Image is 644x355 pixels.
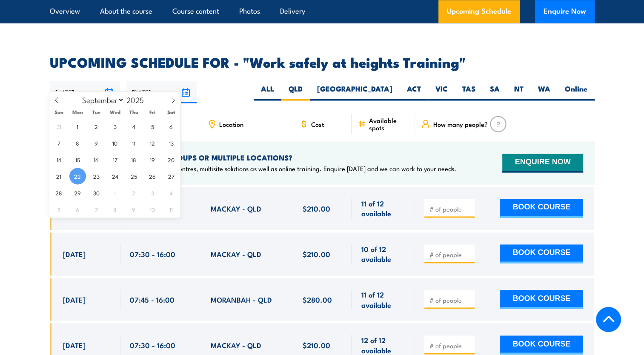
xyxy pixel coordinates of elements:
[126,201,142,218] span: October 9, 2025
[429,250,472,259] input: # of people
[144,118,161,135] span: September 5, 2025
[107,201,123,218] span: October 8, 2025
[126,151,142,168] span: September 18, 2025
[433,120,487,128] span: How many people?
[88,135,105,151] span: September 9, 2025
[107,184,123,201] span: October 1, 2025
[126,118,142,135] span: September 4, 2025
[49,109,68,115] span: Sun
[107,135,123,151] span: September 10, 2025
[124,94,152,105] input: Year
[63,164,456,173] p: We offer onsite training, training at our centres, multisite solutions as well as online training...
[303,294,332,304] span: $280.00
[126,168,142,184] span: September 25, 2025
[558,84,595,100] label: Online
[429,295,472,304] input: # of people
[51,135,67,151] span: September 7, 2025
[163,135,180,151] span: September 13, 2025
[163,168,180,184] span: September 27, 2025
[361,335,406,355] span: 12 of 12 available
[69,184,86,201] span: September 29, 2025
[310,84,400,100] label: [GEOGRAPHIC_DATA]
[211,340,261,349] span: MACKAY - QLD
[88,118,105,135] span: September 2, 2025
[429,205,472,213] input: # of people
[88,151,105,168] span: September 16, 2025
[106,109,124,115] span: Wed
[88,201,105,218] span: October 7, 2025
[51,151,67,168] span: September 14, 2025
[428,84,455,100] label: VIC
[303,203,330,213] span: $210.00
[126,184,142,201] span: October 2, 2025
[500,290,583,309] button: BOOK COURSE
[69,135,86,151] span: September 8, 2025
[63,153,456,162] h4: NEED TRAINING FOR LARGER GROUPS OR MULTIPLE LOCATIONS?
[51,118,67,135] span: August 31, 2025
[361,289,406,309] span: 11 of 12 available
[144,135,161,151] span: September 12, 2025
[50,56,595,68] h2: UPCOMING SCHEDULE FOR - "Work safely at heights Training"
[50,81,120,103] input: From date
[144,168,161,184] span: September 26, 2025
[361,198,406,218] span: 11 of 12 available
[87,109,106,115] span: Tue
[130,249,175,259] span: 07:30 - 16:00
[51,168,67,184] span: September 21, 2025
[143,109,162,115] span: Fri
[107,118,123,135] span: September 3, 2025
[163,118,180,135] span: September 6, 2025
[107,151,123,168] span: September 17, 2025
[163,151,180,168] span: September 20, 2025
[88,184,105,201] span: September 30, 2025
[51,184,67,201] span: September 28, 2025
[63,340,86,349] span: [DATE]
[303,340,330,349] span: $210.00
[500,335,583,354] button: BOOK COURSE
[455,84,483,100] label: TAS
[303,249,330,259] span: $210.00
[400,84,428,100] label: ACT
[483,84,507,100] label: SA
[281,84,310,100] label: QLD
[211,294,272,304] span: MORANBAH - QLD
[531,84,558,100] label: WA
[78,94,124,105] select: Month
[361,244,406,264] span: 10 of 12 available
[51,201,67,218] span: October 5, 2025
[219,120,243,128] span: Location
[502,154,583,172] button: ENQUIRE NOW
[507,84,531,100] label: NT
[144,201,161,218] span: October 10, 2025
[254,84,281,100] label: ALL
[124,109,143,115] span: Thu
[369,117,409,131] span: Available spots
[500,199,583,218] button: BOOK COURSE
[126,135,142,151] span: September 11, 2025
[69,168,86,184] span: September 22, 2025
[144,151,161,168] span: September 19, 2025
[211,249,261,259] span: MACKAY - QLD
[69,118,86,135] span: September 1, 2025
[63,249,86,259] span: [DATE]
[69,151,86,168] span: September 15, 2025
[126,81,197,103] input: To date
[63,294,86,304] span: [DATE]
[500,244,583,263] button: BOOK COURSE
[429,341,472,349] input: # of people
[211,203,261,213] span: MACKAY - QLD
[311,120,324,128] span: Cost
[130,294,175,304] span: 07:45 - 16:00
[68,109,87,115] span: Mon
[144,184,161,201] span: October 3, 2025
[130,340,175,349] span: 07:30 - 16:00
[107,168,123,184] span: September 24, 2025
[162,109,180,115] span: Sat
[88,168,105,184] span: September 23, 2025
[163,184,180,201] span: October 4, 2025
[69,201,86,218] span: October 6, 2025
[163,201,180,218] span: October 11, 2025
